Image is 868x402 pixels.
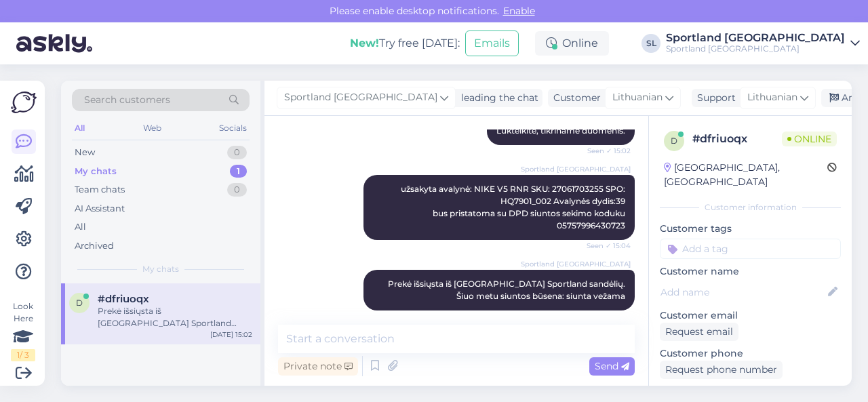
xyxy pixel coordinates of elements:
div: # dfriuoqx [692,131,782,147]
span: d [76,298,83,308]
div: Customer information [660,201,841,214]
div: Prekė išsiųsta iš [GEOGRAPHIC_DATA] Sportland sandėlių. Šiuo metu siuntos būsena: siunta vežama [98,305,252,329]
span: Sportland [GEOGRAPHIC_DATA] [284,90,437,105]
div: Customer [548,91,601,105]
span: #dfriuoqx [98,293,149,305]
button: Emails [465,31,519,56]
div: Request email [660,323,738,341]
div: Request phone number [660,361,783,379]
div: Socials [216,119,250,137]
span: d [671,136,677,146]
div: Support [692,91,736,105]
span: Prekė išsiųsta iš [GEOGRAPHIC_DATA] Sportland sandėlių. Šiuo metu siuntos būsena: siunta vežama [388,279,627,301]
div: Try free [DATE]: [350,35,460,52]
span: Online [782,132,837,146]
input: Add name [660,285,825,300]
a: Sportland [GEOGRAPHIC_DATA]Sportland [GEOGRAPHIC_DATA] [666,33,860,54]
span: Lithuanian [612,90,663,105]
span: užsakyta avalynė: NIKE V5 RNR SKU: 27061703255 SPO: HQ7901_002 Avalynės dydis:39 bus pristatoma s... [401,184,644,230]
span: Send [595,360,629,372]
div: My chats [75,165,117,178]
p: Customer name [660,264,841,279]
div: [DATE] 15:02 [210,329,252,340]
p: Customer email [660,308,841,323]
input: Add a tag [660,239,841,259]
div: New [75,146,95,159]
span: Search customers [84,93,170,107]
div: 1 / 3 [11,349,35,361]
img: Askly Logo [11,92,37,113]
div: Sportland [GEOGRAPHIC_DATA] [666,33,845,43]
div: SL [642,34,660,53]
p: Customer tags [660,222,841,236]
div: leading the chat [456,91,538,105]
span: Seen ✓ 15:04 [580,241,631,251]
div: Private note [278,357,358,376]
div: Look Here [11,300,35,361]
p: Customer phone [660,346,841,361]
div: 0 [227,183,247,197]
div: Team chats [75,183,125,197]
div: AI Assistant [75,202,125,216]
span: Seen ✓ 15:02 [580,146,631,156]
b: New! [350,37,379,49]
span: Luktelkite, tikriname duomenis. [496,125,625,136]
div: Sportland [GEOGRAPHIC_DATA] [666,43,845,54]
div: Archived [75,239,114,253]
div: Web [140,119,164,137]
span: Lithuanian [747,90,797,105]
p: Visited pages [660,384,841,399]
div: All [72,119,87,137]
div: [GEOGRAPHIC_DATA], [GEOGRAPHIC_DATA] [664,161,827,189]
div: Online [535,31,609,56]
div: 0 [227,146,247,159]
span: 15:04 [580,311,631,321]
span: Sportland [GEOGRAPHIC_DATA] [521,259,631,269]
span: My chats [142,263,179,275]
span: Sportland [GEOGRAPHIC_DATA] [521,164,631,174]
span: Enable [499,5,539,17]
div: All [75,220,86,234]
div: 1 [230,165,247,178]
